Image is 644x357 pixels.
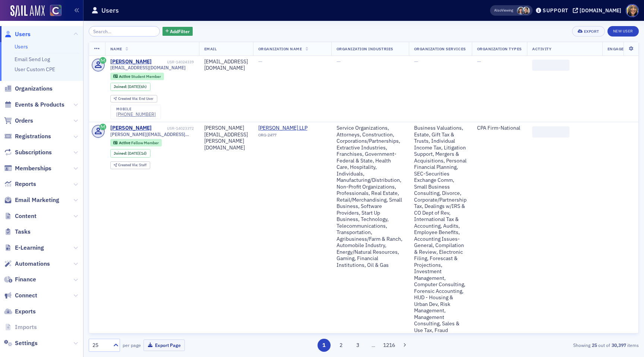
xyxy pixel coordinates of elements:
a: Users [15,43,28,50]
div: 25 [92,341,109,349]
span: Orders [15,117,33,125]
span: Imports [15,323,37,331]
a: New User [607,26,639,37]
div: Joined: 2025-09-12 00:00:00 [110,83,151,91]
span: ‌ [532,60,569,71]
div: End User [118,97,154,101]
span: Content [15,212,37,220]
div: Joined: 2025-09-11 00:00:00 [110,149,151,157]
span: Pamela Galey-Coleman [522,7,530,15]
span: [DATE] [128,84,139,89]
span: Fellow Member [131,140,159,145]
div: mobile [116,107,156,111]
span: [DATE] [128,151,139,156]
button: AddFilter [162,27,193,36]
div: [DOMAIN_NAME] [580,7,621,14]
a: Settings [4,339,38,347]
span: Organization Name [258,46,302,51]
span: Stacy Svendsen [517,7,525,15]
a: [PHONE_NUMBER] [116,111,156,117]
h1: Users [101,6,119,15]
div: Staff [118,163,146,167]
span: Crowe LLP [258,125,326,132]
div: (6h) [128,84,147,89]
span: Organization Services [414,46,466,51]
span: Active [119,140,131,145]
span: Subscriptions [15,148,52,157]
img: SailAMX [50,5,61,16]
a: Finance [4,275,36,284]
span: Memberships [15,164,51,173]
div: Export [584,29,599,34]
a: Email Marketing [4,196,59,204]
span: Organization Types [477,46,522,51]
a: Orders [4,117,33,125]
a: Active Student Member [113,74,161,79]
strong: 30,397 [610,342,627,348]
a: Tasks [4,228,31,236]
a: Automations [4,260,50,268]
div: Service Organizations, Attorneys, Construction, Corporations/Partnerships, Extractive Industries,... [337,125,404,268]
span: — [414,58,418,65]
a: E-Learning [4,244,44,252]
span: Created Via : [118,96,139,101]
span: Registrations [15,132,51,140]
div: ORG-2477 [258,133,326,140]
button: Export Page [143,339,185,351]
button: Export [572,26,604,37]
div: Showing out of items [461,342,639,348]
span: … [368,342,379,348]
span: E-Learning [15,244,44,252]
input: Search… [89,26,160,37]
div: USR-14024339 [153,60,194,64]
span: [PERSON_NAME][EMAIL_ADDRESS][PERSON_NAME][DOMAIN_NAME] [110,132,194,137]
div: [PERSON_NAME][EMAIL_ADDRESS][PERSON_NAME][DOMAIN_NAME] [204,125,248,151]
span: Created Via : [118,162,139,167]
span: Joined : [114,151,128,156]
a: Active Fellow Member [113,140,158,145]
img: SailAMX [10,5,45,17]
a: View Homepage [45,5,61,18]
div: [PERSON_NAME] [110,59,152,65]
button: [DOMAIN_NAME] [573,8,624,13]
button: 3 [351,339,364,352]
a: Imports [4,323,37,331]
a: Events & Products [4,101,64,109]
span: Automations [15,260,50,268]
a: User Custom CPE [15,66,55,73]
span: Profile [626,4,639,17]
a: [PERSON_NAME] [110,125,152,132]
div: [EMAIL_ADDRESS][DOMAIN_NAME] [204,59,248,72]
div: Support [543,7,568,14]
span: Settings [15,339,38,347]
div: Active: Active: Student Member [110,73,164,80]
span: — [337,58,341,65]
span: Organizations [15,85,53,93]
span: Joined : [114,84,128,89]
div: Created Via: End User [110,95,157,103]
span: [EMAIL_ADDRESS][DOMAIN_NAME] [110,65,186,70]
span: Active [119,74,131,79]
span: Email [204,46,217,51]
span: Name [110,46,122,51]
div: (1d) [128,151,147,156]
span: Activity [532,46,552,51]
a: Connect [4,291,37,300]
a: Exports [4,307,36,316]
a: Organizations [4,85,53,93]
span: Tasks [15,228,31,236]
button: 1216 [383,339,396,352]
strong: 25 [590,342,598,348]
a: Email Send Log [15,56,50,63]
span: Organization Industries [337,46,393,51]
a: Memberships [4,164,51,173]
span: Email Marketing [15,196,59,204]
span: Exports [15,307,36,316]
a: [PERSON_NAME] LLP [258,125,326,132]
div: Created Via: Staff [110,161,150,169]
a: Subscriptions [4,148,52,157]
a: Content [4,212,37,220]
